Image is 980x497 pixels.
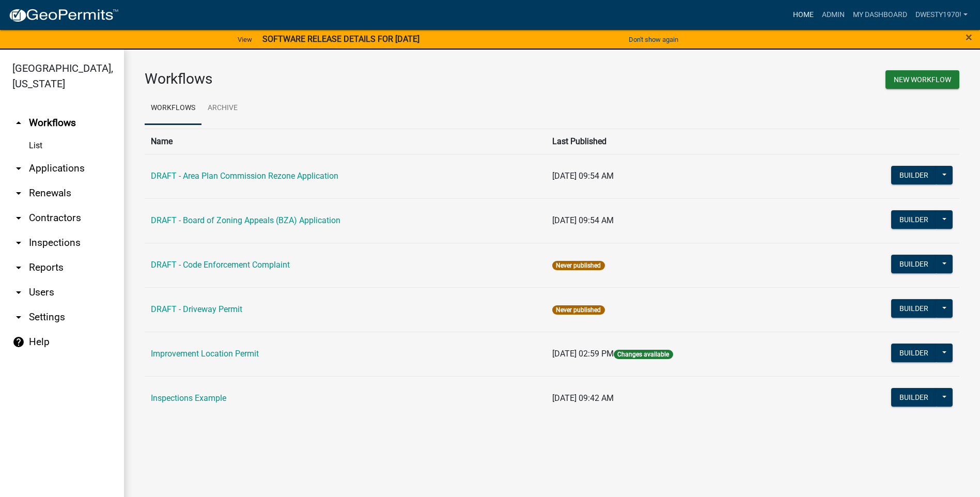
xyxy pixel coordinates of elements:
a: DRAFT - Code Enforcement Complaint [151,260,290,270]
button: Builder [891,166,937,184]
span: [DATE] 09:42 AM [552,393,614,403]
a: My Dashboard [849,5,911,25]
span: [DATE] 09:54 AM [552,215,614,225]
a: Workflows [145,92,201,125]
span: × [966,30,972,44]
th: Name [145,129,546,154]
button: Builder [891,388,937,407]
span: Never published [552,261,604,270]
i: arrow_drop_down [12,311,25,323]
a: Archive [201,92,244,125]
a: DRAFT - Board of Zoning Appeals (BZA) Application [151,215,340,225]
button: New Workflow [885,70,959,89]
button: Builder [891,255,937,273]
i: arrow_drop_down [12,162,25,175]
button: Don't show again [625,31,682,48]
i: help [12,336,25,348]
a: Home [789,5,818,25]
a: DRAFT - Driveway Permit [151,304,242,314]
span: [DATE] 02:59 PM [552,349,614,359]
button: Builder [891,344,937,362]
i: arrow_drop_down [12,212,25,224]
a: Admin [818,5,849,25]
i: arrow_drop_down [12,187,25,199]
button: Builder [891,210,937,229]
h3: Workflows [145,70,545,88]
a: DRAFT - Area Plan Commission Rezone Application [151,171,338,181]
button: Close [966,31,972,43]
i: arrow_drop_down [12,237,25,249]
th: Last Published [546,129,811,154]
strong: SOFTWARE RELEASE DETAILS FOR [DATE] [262,34,419,44]
a: View [234,31,256,48]
i: arrow_drop_up [12,117,25,129]
a: Inspections Example [151,393,226,403]
i: arrow_drop_down [12,261,25,274]
a: Improvement Location Permit [151,349,259,359]
button: Builder [891,299,937,318]
span: [DATE] 09:54 AM [552,171,614,181]
i: arrow_drop_down [12,286,25,299]
span: Never published [552,305,604,315]
span: Changes available [614,350,673,359]
a: DWesty1970! [911,5,972,25]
